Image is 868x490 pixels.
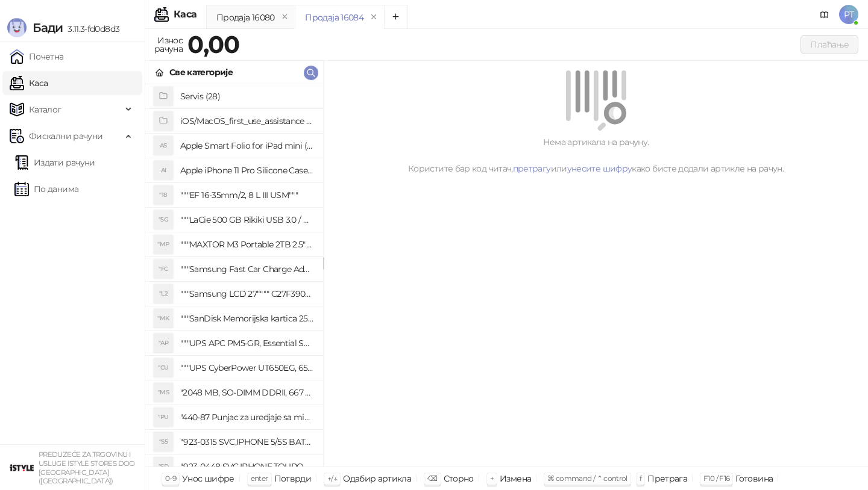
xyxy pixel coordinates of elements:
[180,284,313,303] h4: """Samsung LCD 27"""" C27F390FHUXEN"""
[14,150,95,175] a: Издати рачуни
[180,333,313,353] h4: """UPS APC PM5-GR, Essential Surge Arrest,5 utic_nica"""
[567,163,632,174] a: унесите шифру
[343,471,411,486] div: Одабир артикла
[180,87,313,106] h4: Servis (28)
[187,29,239,59] strong: 0,00
[154,235,173,254] div: "MP
[154,358,173,377] div: "CU
[63,23,119,34] span: 3.11.3-fd0d8d3
[384,5,408,29] button: Add tab
[154,161,173,180] div: AI
[180,457,313,476] h4: "923-0448 SVC,IPHONE,TOURQUE DRIVER KIT .65KGF- CM Šrafciger "
[180,210,313,229] h4: """LaCie 500 GB Rikiki USB 3.0 / Ultra Compact & Resistant aluminum / USB 3.0 / 2.5"""""""
[180,259,313,279] h4: """Samsung Fast Car Charge Adapter, brzi auto punja_, boja crna"""
[180,136,313,155] h4: Apple Smart Folio for iPad mini (A17 Pro) - Sage
[154,383,173,402] div: "MS
[703,474,729,483] span: F10 / F16
[547,474,627,483] span: ⌘ command / ⌃ control
[735,471,773,486] div: Готовина
[10,45,64,69] a: Почетна
[647,471,687,486] div: Претрага
[180,309,313,328] h4: """SanDisk Memorijska kartica 256GB microSDXC sa SD adapterom SDSQXA1-256G-GN6MA - Extreme PLUS, ...
[154,210,173,229] div: "5G
[180,383,313,402] h4: "2048 MB, SO-DIMM DDRII, 667 MHz, Napajanje 1,8 0,1 V, Latencija CL5"
[154,408,173,427] div: "PU
[154,457,173,476] div: "SD
[216,11,275,24] div: Продаја 16080
[154,259,173,279] div: "FC
[800,35,858,54] button: Плаћање
[277,12,293,22] button: remove
[154,432,173,451] div: "S5
[366,12,382,22] button: remove
[39,450,135,485] small: PREDUZEĆE ZA TRGOVINU I USLUGE ISTYLE STORES DOO [GEOGRAPHIC_DATA] ([GEOGRAPHIC_DATA])
[180,432,313,451] h4: "923-0315 SVC,IPHONE 5/5S BATTERY REMOVAL TRAY Držač za iPhone sa kojim se otvara display
[152,33,185,57] div: Износ рачуна
[154,309,173,328] div: "MK
[33,20,63,35] span: Бади
[180,111,313,131] h4: iOS/MacOS_first_use_assistance (4)
[274,471,312,486] div: Потврди
[154,284,173,303] div: "L2
[29,124,102,148] span: Фискални рачуни
[640,474,641,483] span: f
[444,471,474,486] div: Сторно
[180,161,313,180] h4: Apple iPhone 11 Pro Silicone Case - Black
[427,474,437,483] span: ⌫
[10,456,34,480] img: 64x64-companyLogo-77b92cf4-9946-4f36-9751-bf7bb5fd2c7d.png
[180,235,313,254] h4: """MAXTOR M3 Portable 2TB 2.5"""" crni eksterni hard disk HX-M201TCB/GM"""
[154,136,173,155] div: AS
[174,10,197,19] div: Каса
[154,333,173,353] div: "AP
[10,71,48,95] a: Каса
[513,163,551,174] a: претрагу
[815,5,834,24] a: Документација
[145,84,323,467] div: grid
[839,5,858,24] span: PT
[305,11,363,24] div: Продаја 16084
[29,98,61,122] span: Каталог
[327,474,337,483] span: ↑/↓
[180,185,313,205] h4: """EF 16-35mm/2, 8 L III USM"""
[165,474,176,483] span: 0-9
[338,135,854,175] div: Нема артикала на рачуну. Користите бар код читач, или како бисте додали артикле на рачун.
[169,66,233,79] div: Све категорије
[7,18,27,37] img: Logo
[500,471,531,486] div: Измена
[154,185,173,205] div: "18
[182,471,234,486] div: Унос шифре
[180,408,313,427] h4: "440-87 Punjac za uredjaje sa micro USB portom 4/1, Stand."
[490,474,494,483] span: +
[180,358,313,377] h4: """UPS CyberPower UT650EG, 650VA/360W , line-int., s_uko, desktop"""
[14,177,78,201] a: По данима
[251,474,268,483] span: enter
